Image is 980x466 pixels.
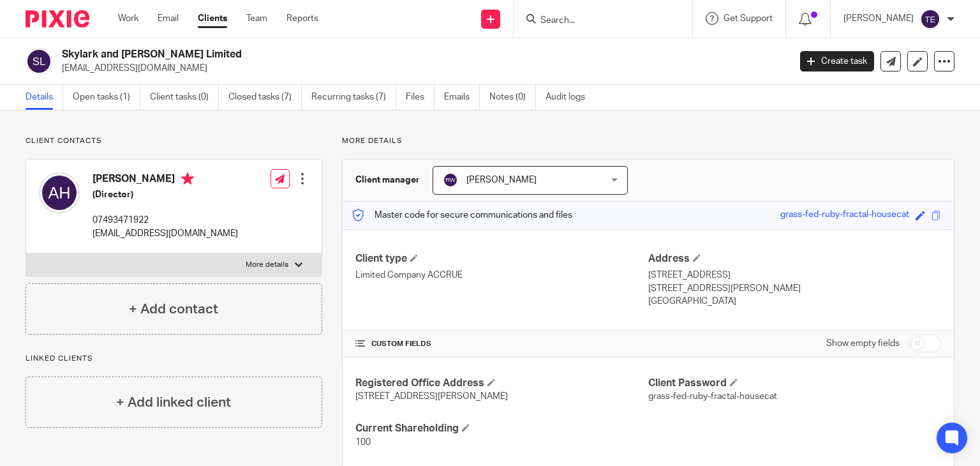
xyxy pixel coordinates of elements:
[73,85,140,110] a: Open tasks (1)
[228,85,302,110] a: Closed tasks (7)
[443,172,458,188] img: svg%3E
[116,393,231,412] h4: + Add linked client
[355,422,648,435] h4: Current Shareholding
[62,48,637,61] h2: Skylark and [PERSON_NAME] Limited
[800,51,874,71] a: Create task
[150,85,219,110] a: Client tasks (0)
[93,227,238,240] p: [EMAIL_ADDRESS][DOMAIN_NAME]
[198,12,227,25] a: Clients
[39,172,80,213] img: svg%3E
[158,12,179,25] a: Email
[648,252,941,266] h4: Address
[118,12,138,25] a: Work
[181,172,194,185] i: Primary
[286,12,318,25] a: Reports
[355,377,648,390] h4: Registered Office Address
[26,48,52,75] img: svg%3E
[355,339,648,349] h4: CUSTOM FIELDS
[648,282,941,295] p: [STREET_ADDRESS][PERSON_NAME]
[648,269,941,282] p: [STREET_ADDRESS]
[648,377,941,390] h4: Client Password
[355,438,371,447] span: 100
[26,136,322,146] p: Client contacts
[406,85,434,110] a: Files
[26,10,89,27] img: Pixie
[93,172,238,188] h4: [PERSON_NAME]
[246,12,267,25] a: Team
[843,12,914,25] p: [PERSON_NAME]
[62,62,781,75] p: [EMAIL_ADDRESS][DOMAIN_NAME]
[355,269,648,282] p: Limited Company ACCRUE
[352,209,572,222] p: Master code for secure communications and files
[342,136,954,146] p: More details
[444,85,480,110] a: Emails
[489,85,536,110] a: Notes (0)
[920,9,940,29] img: svg%3E
[93,188,238,201] h5: (Director)
[539,15,654,27] input: Search
[355,174,420,186] h3: Client manager
[93,214,238,227] p: 07493471922
[780,208,909,223] div: grass-fed-ruby-fractal-housecat
[648,392,777,401] span: grass-fed-ruby-fractal-housecat
[26,354,322,364] p: Linked clients
[246,260,288,270] p: More details
[466,176,537,184] span: [PERSON_NAME]
[724,14,773,23] span: Get Support
[26,85,63,110] a: Details
[355,392,508,401] span: [STREET_ADDRESS][PERSON_NAME]
[826,337,900,350] label: Show empty fields
[648,295,941,308] p: [GEOGRAPHIC_DATA]
[311,85,396,110] a: Recurring tasks (7)
[546,85,595,110] a: Audit logs
[129,299,218,319] h4: + Add contact
[355,252,648,266] h4: Client type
